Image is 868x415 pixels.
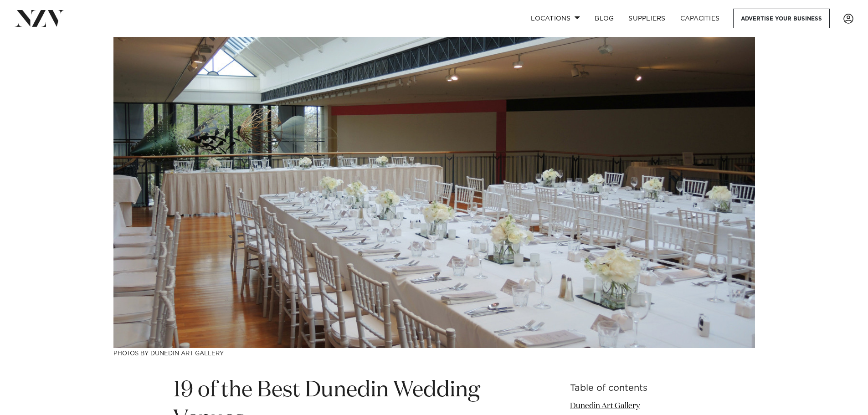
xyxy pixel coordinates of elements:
a: Locations [524,9,587,28]
h3: Photos by Dunedin Art Gallery [113,348,755,358]
a: SUPPLIERS [621,9,673,28]
h6: Table of contents [570,384,695,393]
a: BLOG [587,9,621,28]
a: Advertise your business [733,9,830,28]
a: Capacities [673,9,727,28]
img: nzv-logo.png [15,10,64,26]
img: 19 of the Best Dunedin Wedding Venues [113,37,755,348]
a: Dunedin Art Gallery [570,402,640,410]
